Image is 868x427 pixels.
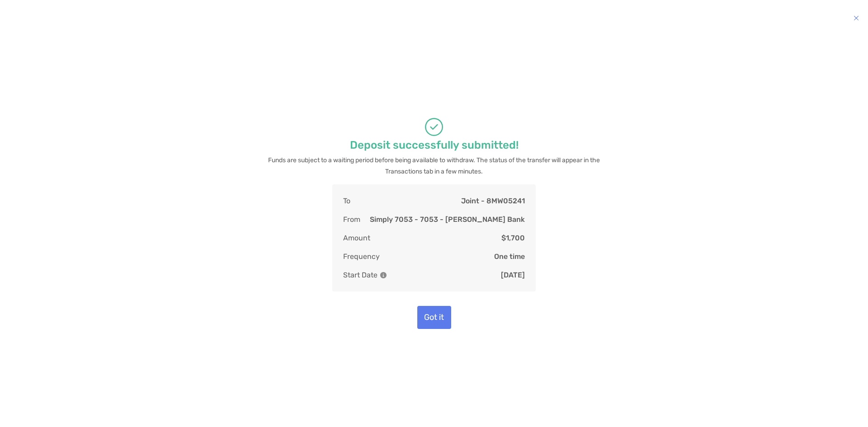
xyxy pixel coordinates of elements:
[343,251,380,262] p: Frequency
[417,306,451,329] button: Got it
[501,232,525,244] p: $1,700
[370,214,525,225] p: Simply 7053 - 7053 - [PERSON_NAME] Bank
[461,195,525,206] p: Joint - 8MW05241
[264,155,604,177] p: Funds are subject to a waiting period before being available to withdraw. The status of the trans...
[343,195,350,206] p: To
[343,214,360,225] p: From
[380,272,387,278] img: Information Icon
[343,269,387,281] p: Start Date
[494,251,525,262] p: One time
[343,232,370,244] p: Amount
[501,269,525,281] p: [DATE]
[350,140,519,151] p: Deposit successfully submitted!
